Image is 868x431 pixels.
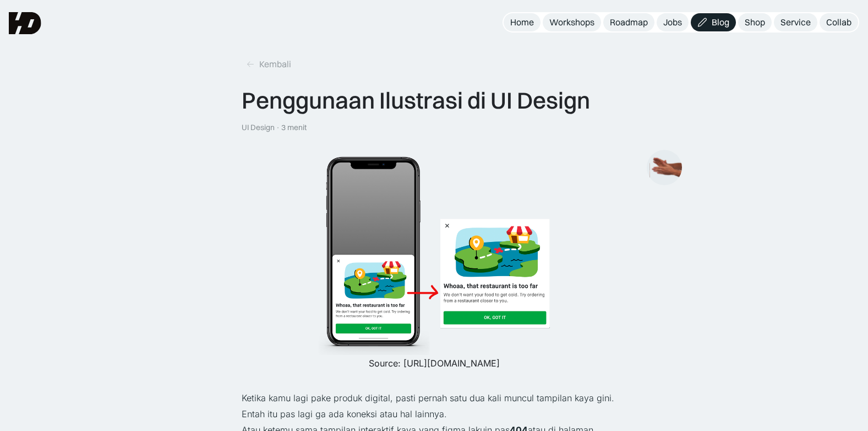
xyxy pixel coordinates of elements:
a: Service [774,13,817,31]
a: Home [504,13,541,31]
p: Ketika kamu lagi pake produk digital, pasti pernah satu dua kali muncul tampilan kaya gini. Entah... [242,390,627,422]
div: 3 menit [281,123,307,132]
a: Blog [691,13,736,31]
div: Workshops [549,17,594,28]
div: · [276,123,280,132]
div: Shop [745,17,765,28]
p: ‍ [242,374,627,390]
div: Blog [712,17,729,28]
a: Kembali [242,55,296,73]
figcaption: Source: [URL][DOMAIN_NAME] [319,358,550,369]
a: Roadmap [603,13,654,31]
div: UI Design [242,123,275,132]
div: Jobs [663,17,682,28]
a: Workshops [543,13,601,31]
div: Roadmap [610,17,648,28]
div: Penggunaan Ilustrasi di UI Design [242,87,590,114]
a: Shop [738,13,772,31]
div: Kembali [259,58,291,70]
div: Home [510,17,534,28]
a: Jobs [657,13,689,31]
div: Service [780,17,811,28]
a: Collab [820,13,858,31]
div: Collab [826,17,851,28]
